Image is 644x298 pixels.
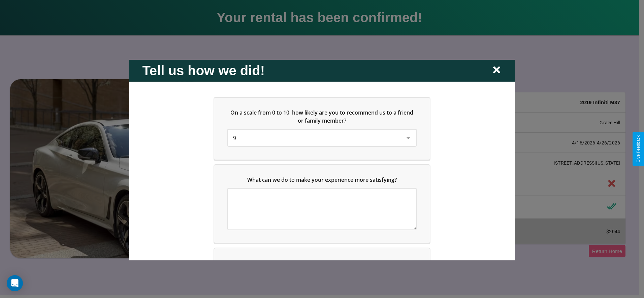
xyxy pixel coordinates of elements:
[228,130,416,146] div: On a scale from 0 to 10, how likely are you to recommend us to a friend or family member?
[231,109,415,124] span: On a scale from 0 to 10, how likely are you to recommend us to a friend or family member?
[234,259,405,266] span: Which of the following features do you value the most in a vehicle?
[233,134,236,141] span: 9
[142,63,265,78] h2: Tell us how we did!
[247,176,397,183] span: What can we do to make your experience more satisfying?
[7,275,23,291] div: Open Intercom Messenger
[636,135,641,163] div: Give Feedback
[214,97,430,159] div: On a scale from 0 to 10, how likely are you to recommend us to a friend or family member?
[228,108,416,124] h5: On a scale from 0 to 10, how likely are you to recommend us to a friend or family member?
